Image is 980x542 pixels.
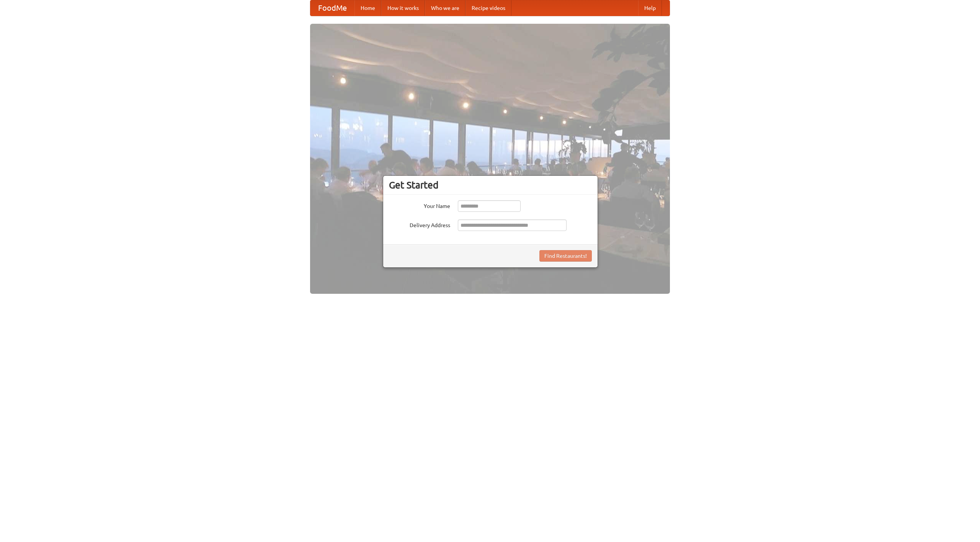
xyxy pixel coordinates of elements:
h3: Get Started [389,179,592,191]
label: Your Name [389,200,450,210]
a: Recipe videos [465,0,511,16]
a: Help [638,0,662,16]
button: Find Restaurants! [539,250,592,262]
label: Delivery Address [389,219,450,229]
a: FoodMe [310,0,354,16]
a: How it works [381,0,425,16]
a: Home [354,0,381,16]
a: Who we are [425,0,465,16]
